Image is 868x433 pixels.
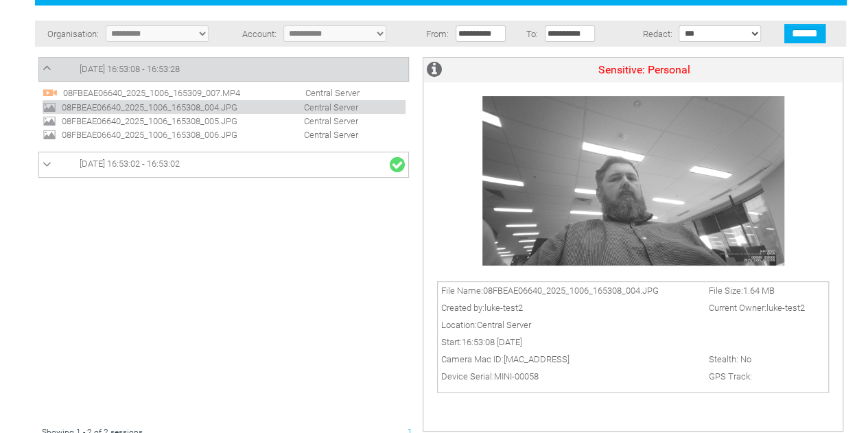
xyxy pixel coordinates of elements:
span: Central Server [270,116,365,126]
span: 08FBEAE06640_2025_1006_165308_004.JPG [483,285,659,296]
span: 08FBEAE06640_2025_1006_165308_004.JPG [58,102,268,113]
td: Redact: [608,21,675,47]
span: 16:53:08 [DATE] [462,337,522,347]
a: 08FBEAE06640_2025_1006_165308_006.JPG Central Server [43,128,365,139]
td: From: [418,21,453,47]
td: Location: [438,316,705,333]
img: image24.svg [43,100,56,114]
img: video24_pre.svg [43,85,58,100]
span: 08FBEAE06640_2025_1006_165308_005.JPG [58,116,268,126]
td: Current Owner: [705,299,828,316]
span: Central Server [270,130,365,140]
td: GPS Track: [705,368,828,385]
span: No [740,354,751,364]
span: [DATE] 16:53:02 - 16:53:02 [80,159,180,169]
img: image24.svg [43,114,56,128]
span: luke-test2 [766,303,805,313]
img: Default Image [482,96,784,266]
a: 08FBEAE06640_2025_1006_165308_005.JPG Central Server [43,115,365,125]
span: Central Server [477,320,531,330]
td: To: [519,21,541,47]
td: Sensitive: Personal [445,58,843,82]
a: [DATE] 16:53:02 - 16:53:02 [43,156,405,174]
span: 08FBEAE06640_2025_1006_165308_006.JPG [58,130,268,140]
td: File Name: [438,282,705,300]
span: Stealth: [709,354,738,364]
td: Start: [438,333,705,351]
td: Created by: [438,299,705,316]
span: Central Server [271,88,366,98]
span: 08FBEAE06640_2025_1006_165309_007.MP4 [60,88,269,98]
a: 08FBEAE06640_2025_1006_165309_007.MP4 Central Server [43,86,366,97]
td: Account: [232,21,281,47]
span: [MAC_ADDRESS] [504,354,570,364]
span: 1.64 MB [743,285,775,296]
img: image24.svg [43,128,56,141]
a: 08FBEAE06640_2025_1006_165308_004.JPG Central Server [43,101,365,111]
a: [DATE] 16:53:08 - 16:53:28 [43,61,405,78]
td: Organisation: [35,21,102,47]
span: luke-test2 [484,303,523,313]
span: [DATE] 16:53:08 - 16:53:28 [80,64,180,74]
td: File Size: [705,282,828,300]
td: Device Serial: [438,368,705,385]
span: Central Server [270,102,365,113]
td: Camera Mac ID: [438,351,705,368]
span: MINI-00058 [494,371,539,382]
